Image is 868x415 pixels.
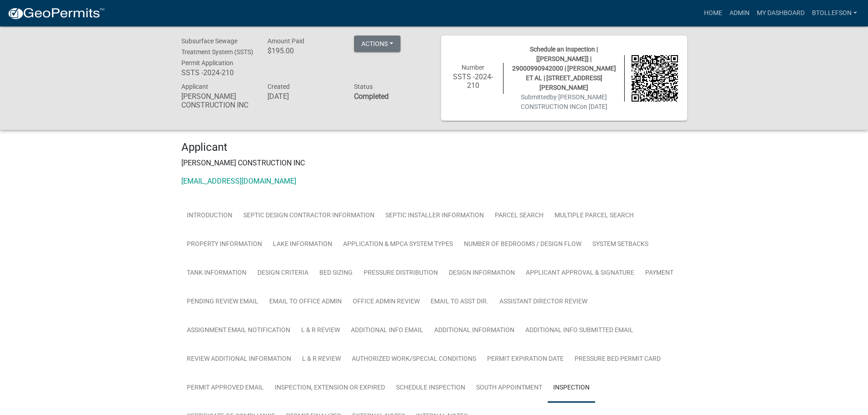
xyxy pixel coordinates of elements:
a: Home [700,5,726,22]
span: Submitted on [DATE] [521,93,607,110]
a: Email to Office Admin [264,287,347,317]
span: Status [354,83,373,90]
a: Introduction [181,201,238,231]
a: Additional info email [345,316,429,345]
a: Admin [726,5,753,22]
a: Application & MPCA System Types [338,230,458,259]
span: Created [267,83,290,90]
img: QR code [632,55,678,102]
h6: $195.00 [267,46,340,55]
h4: Applicant [181,141,687,154]
a: Payment [640,259,679,288]
a: Parcel search [489,201,549,231]
a: Septic Design Contractor Information [238,201,380,231]
a: Multiple Parcel Search [549,201,639,231]
h6: SSTS -2024-210 [450,72,497,90]
a: Pending review Email [181,287,264,317]
a: Pressure Bed Permit Card [569,345,666,374]
a: Authorized Work/Special Conditions [346,345,482,374]
a: Office Admin Review [347,287,425,317]
a: Schedule Inspection [390,374,471,403]
a: Email to Asst Dir. [425,287,494,317]
p: [PERSON_NAME] CONSTRUCTION INC [181,158,687,169]
span: Applicant [181,83,208,90]
h6: [DATE] [267,92,340,101]
a: Permit Expiration Date [482,345,569,374]
a: Additional Information [429,316,520,345]
a: Applicant Approval & Signature [520,259,640,288]
a: Bed Sizing [314,259,358,288]
h6: SSTS -2024-210 [181,68,254,77]
h6: [PERSON_NAME] CONSTRUCTION INC [181,92,254,109]
a: Pressure Distribution [358,259,443,288]
span: Schedule an Inspection | [[PERSON_NAME]] | 29000990942000 | [PERSON_NAME] ET AL | [STREET_ADDRESS... [512,46,616,91]
a: Review Additional Information [181,345,297,374]
span: Amount Paid [267,37,304,45]
a: Number of Bedrooms / Design Flow [458,230,587,259]
a: Septic Installer Information [380,201,489,231]
a: Design Information [443,259,520,288]
a: Additional Info submitted Email [520,316,639,345]
span: Number [462,64,484,71]
a: Tank Information [181,259,252,288]
span: by [PERSON_NAME] CONSTRUCTION INC [521,93,607,110]
a: L & R Review [297,345,346,374]
a: btollefson [808,5,861,22]
a: South Appointment [471,374,548,403]
a: System Setbacks [587,230,654,259]
a: Inspection [548,374,595,403]
a: L & R Review [296,316,345,345]
button: Actions [354,36,401,52]
a: My Dashboard [753,5,808,22]
strong: Completed [354,92,389,101]
a: Design Criteria [252,259,314,288]
a: [EMAIL_ADDRESS][DOMAIN_NAME] [181,177,296,185]
a: Assignment Email Notification [181,316,296,345]
a: Assistant Director Review [494,287,593,317]
a: Property Information [181,230,267,259]
a: Inspection, Extension or EXPIRED [269,374,390,403]
span: Subsurface Sewage Treatment System (SSTS) Permit Application [181,37,253,67]
a: Lake Information [267,230,338,259]
a: Permit Approved Email [181,374,269,403]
